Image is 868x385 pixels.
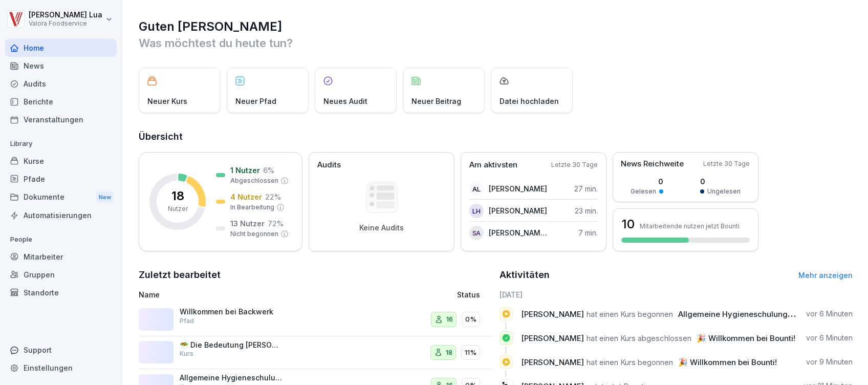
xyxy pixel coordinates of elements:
span: 🎉 Willkommen bei Bounti! [678,357,777,367]
p: 13 Nutzer [230,218,265,229]
p: Neuer Kurs [147,96,187,106]
a: Willkommen bei BackwerkPfad160% [139,303,492,336]
p: vor 6 Minuten [806,309,853,319]
p: 1 Nutzer [230,165,260,176]
div: New [96,191,114,203]
div: SA [469,226,484,240]
a: Mehr anzeigen [798,271,853,280]
p: Library [5,136,117,152]
h3: 10 [621,216,635,233]
p: Keine Audits [359,223,404,232]
p: 0 [700,176,741,187]
p: Was möchtest du heute tun? [139,35,853,51]
span: hat einen Kurs begonnen [587,309,673,319]
p: Letzte 30 Tage [551,160,598,169]
p: 16 [446,314,453,325]
p: 🥗 Die Bedeutung [PERSON_NAME] im Lebensmittelhandel [180,340,282,350]
a: Veranstaltungen [5,111,117,129]
p: News Reichweite [621,158,684,170]
p: 18 [446,348,452,358]
p: 23 min. [575,205,598,216]
p: 6 % [263,165,274,176]
p: 0% [465,314,476,325]
p: Status [457,289,480,300]
p: Pfad [180,316,194,326]
a: DokumenteNew [5,188,117,207]
p: Neuer Pfad [235,96,276,106]
p: Abgeschlossen [230,176,278,185]
div: Support [5,341,117,359]
p: Audits [317,159,341,171]
span: hat einen Kurs abgeschlossen [587,333,691,343]
p: Letzte 30 Tage [703,159,750,168]
p: Mitarbeitende nutzen jetzt Bounti [640,222,740,230]
a: Pfade [5,170,117,188]
p: Name [139,289,358,300]
a: Kurse [5,152,117,170]
h1: Guten [PERSON_NAME] [139,18,853,35]
p: [PERSON_NAME] [489,183,547,194]
a: Gruppen [5,266,117,284]
p: Datei hochladen [500,96,559,106]
h6: [DATE] [500,289,853,300]
p: 18 [171,190,184,202]
span: [PERSON_NAME] [521,309,584,319]
a: Automatisierungen [5,206,117,224]
p: [PERSON_NAME] Lua [29,11,102,19]
p: 4 Nutzer [230,191,262,202]
p: Ungelesen [707,187,741,196]
a: News [5,57,117,75]
p: 7 min. [578,227,598,238]
p: vor 9 Minuten [806,357,853,367]
span: Allgemeine Hygieneschulung (nach LHMV §4) [678,309,850,319]
p: 0 [631,176,663,187]
p: [PERSON_NAME] Amedova [489,227,548,238]
p: 27 min. [574,183,598,194]
p: 72 % [268,218,284,229]
div: AL [469,182,484,196]
div: LH [469,204,484,218]
span: [PERSON_NAME] [521,357,584,367]
p: 22 % [265,191,281,202]
a: Mitarbeiter [5,248,117,266]
a: Home [5,39,117,57]
p: Valora Foodservice [29,20,102,27]
p: People [5,231,117,248]
p: Nutzer [168,204,188,213]
div: Dokumente [5,188,117,207]
p: Willkommen bei Backwerk [180,307,282,316]
span: hat einen Kurs begonnen [587,357,673,367]
p: [PERSON_NAME] [489,205,547,216]
a: Einstellungen [5,359,117,377]
h2: Übersicht [139,130,853,144]
p: Neuer Beitrag [411,96,461,106]
p: In Bearbeitung [230,203,274,212]
p: Gelesen [631,187,656,196]
a: 🥗 Die Bedeutung [PERSON_NAME] im LebensmittelhandelKurs1811% [139,336,492,370]
span: 🎉 Willkommen bei Bounti! [697,333,795,343]
p: Kurs [180,349,193,358]
p: 11% [465,348,476,358]
a: Audits [5,75,117,93]
p: Allgemeine Hygieneschulung (nach LHMV §4) [180,373,282,382]
h2: Zuletzt bearbeitet [139,268,492,282]
a: Standorte [5,284,117,302]
h2: Aktivitäten [500,268,550,282]
p: Am aktivsten [469,159,517,171]
p: vor 6 Minuten [806,333,853,343]
a: Berichte [5,93,117,111]
p: Neues Audit [323,96,367,106]
p: Nicht begonnen [230,229,278,239]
